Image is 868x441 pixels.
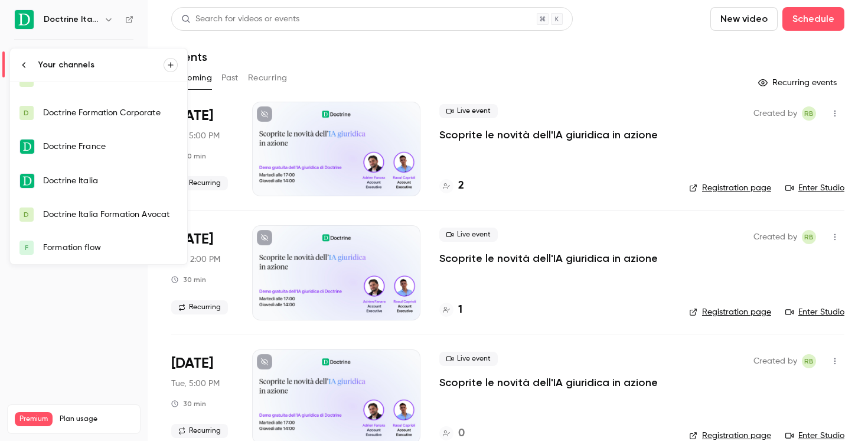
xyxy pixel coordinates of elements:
div: Doctrine Formation Corporate [43,107,178,119]
div: Doctrine France [43,141,178,153]
div: Doctrine Italia Formation Avocat [43,209,178,220]
img: Doctrine France [20,140,34,154]
div: Your channels [38,59,164,71]
div: Doctrine Italia [43,175,178,187]
span: D [24,108,29,118]
span: D [24,209,29,220]
div: Formation flow [43,242,178,254]
span: F [25,242,28,253]
img: Doctrine Italia [20,174,34,188]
